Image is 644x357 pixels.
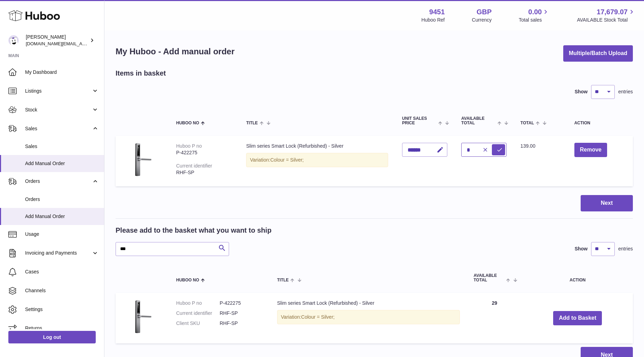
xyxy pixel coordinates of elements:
[461,116,496,125] span: AVAILABLE Total
[25,250,92,256] span: Invoicing and Payments
[220,300,263,306] dd: P-422275
[277,278,289,282] span: Title
[577,17,636,23] span: AVAILABLE Stock Total
[520,121,534,125] span: Total
[176,310,220,317] dt: Current identifier
[467,293,523,343] td: 29
[25,69,99,76] span: My Dashboard
[123,300,157,335] img: Slim series Smart Lock (Refurbished) - Silver
[553,311,602,325] button: Add to Basket
[301,314,335,320] span: Colour = Silver;
[8,331,96,343] a: Log out
[26,41,139,46] span: [DOMAIN_NAME][EMAIL_ADDRESS][DOMAIN_NAME]
[581,195,633,211] button: Next
[25,196,99,203] span: Orders
[574,121,626,125] div: Action
[25,269,99,275] span: Cases
[25,143,99,150] span: Sales
[116,46,235,57] h1: My Huboo - Add manual order
[270,157,304,163] span: Colour = Silver;
[220,310,263,317] dd: RHF-SP
[597,7,628,17] span: 17,679.07
[575,88,588,95] label: Show
[116,69,166,78] h2: Items in basket
[474,273,505,282] span: AVAILABLE Total
[25,125,92,132] span: Sales
[277,310,460,324] div: Variation:
[123,143,157,178] img: Slim series Smart Lock (Refurbished) - Silver
[528,7,542,17] span: 0.00
[239,136,395,186] td: Slim series Smart Lock (Refurbished) - Silver
[25,213,99,220] span: Add Manual Order
[519,7,550,23] a: 0.00 Total sales
[246,121,258,125] span: Title
[25,107,92,113] span: Stock
[176,121,199,125] span: Huboo no
[577,7,636,23] a: 17,679.07 AVAILABLE Stock Total
[176,163,212,169] div: Current identifier
[270,293,467,343] td: Slim series Smart Lock (Refurbished) - Silver
[25,88,92,94] span: Listings
[25,178,92,185] span: Orders
[519,17,550,23] span: Total sales
[246,153,388,167] div: Variation:
[422,17,445,23] div: Huboo Ref
[220,320,263,327] dd: RHF-SP
[25,287,99,294] span: Channels
[618,88,633,95] span: entries
[176,278,199,282] span: Huboo no
[116,226,272,235] h2: Please add to the basket what you want to ship
[26,34,88,47] div: [PERSON_NAME]
[25,325,99,332] span: Returns
[176,300,220,306] dt: Huboo P no
[8,35,19,46] img: amir.ch@gmail.com
[176,169,232,176] div: RHF-SP
[25,306,99,313] span: Settings
[472,17,492,23] div: Currency
[429,7,445,17] strong: 9451
[176,320,220,327] dt: Client SKU
[477,7,492,17] strong: GBP
[618,246,633,252] span: entries
[563,45,633,62] button: Multiple/Batch Upload
[176,143,202,149] div: Huboo P no
[523,266,633,289] th: Action
[25,160,99,167] span: Add Manual Order
[176,149,232,156] div: P-422275
[574,143,607,157] button: Remove
[575,246,588,252] label: Show
[25,231,99,238] span: Usage
[402,116,437,125] span: Unit Sales Price
[520,143,535,149] span: 139.00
